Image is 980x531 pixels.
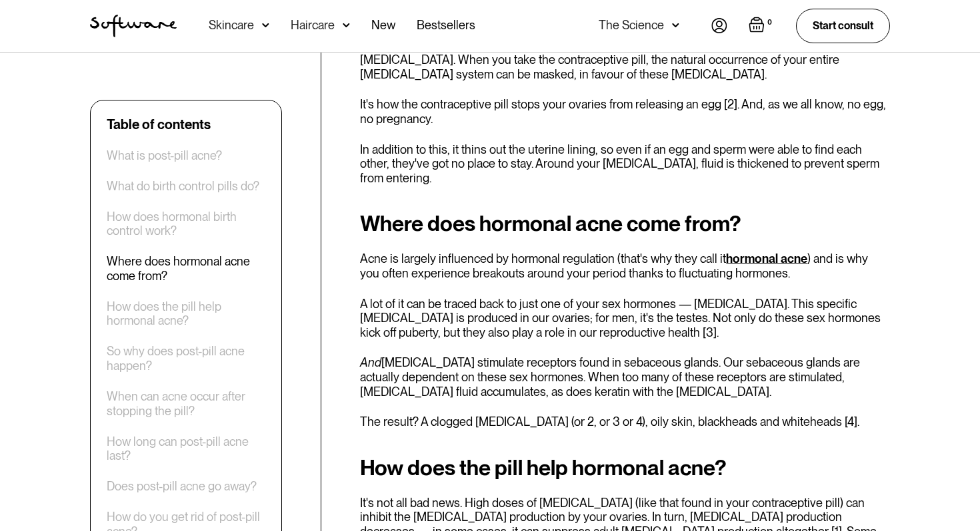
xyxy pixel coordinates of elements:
[360,355,890,399] p: [MEDICAL_DATA] stimulate receptors found in sebaceous glands. Our sebaceous glands are actually d...
[360,142,890,186] p: In addition to this, it thins out the uterine lining, so even if an egg and sperm were able to fi...
[360,456,890,480] h2: How does the pill help hormonal acne?
[360,415,890,429] p: The result? A clogged [MEDICAL_DATA] (or 2, or 3 or 4), oily skin, blackheads and whiteheads [4].
[107,116,211,132] div: Table of contents
[599,19,664,32] div: The Science
[796,9,890,43] a: Start consult
[107,435,265,463] a: How long can post-pill acne last?
[360,212,890,236] h2: Where does hormonal acne come from?
[360,39,890,82] p: Quick recap: it's a daily tablet, with synthetic versions of [MEDICAL_DATA] ([MEDICAL_DATA]) and ...
[107,389,265,418] a: When can acne occur after stopping the pill?
[107,345,265,373] a: So why does post-pill acne happen?
[107,148,222,163] a: What is post-pill acne?
[360,252,890,280] p: Acne is largely influenced by hormonal regulation (that's why they call it ) and is why you often...
[262,19,269,32] img: arrow down
[107,299,265,328] a: How does the pill help hormonal acne?
[107,179,259,194] a: What do birth control pills do?
[765,17,775,29] div: 0
[90,15,177,37] a: home
[291,19,335,32] div: Haircare
[209,19,254,32] div: Skincare
[360,97,890,126] p: It's how the contraceptive pill stops your ovaries from releasing an egg [2]. And, as we all know...
[107,255,265,283] a: Where does hormonal acne come from?
[672,19,679,32] img: arrow down
[343,19,350,32] img: arrow down
[107,210,265,238] a: How does hormonal birth control work?
[360,297,890,340] p: A lot of it can be traced back to just one of your sex hormones — [MEDICAL_DATA]. This specific [...
[749,17,775,35] a: Open empty cart
[360,355,381,369] em: And
[107,480,257,494] a: Does post-pill acne go away?
[90,15,177,37] img: Software Logo
[726,252,807,265] a: hormonal acne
